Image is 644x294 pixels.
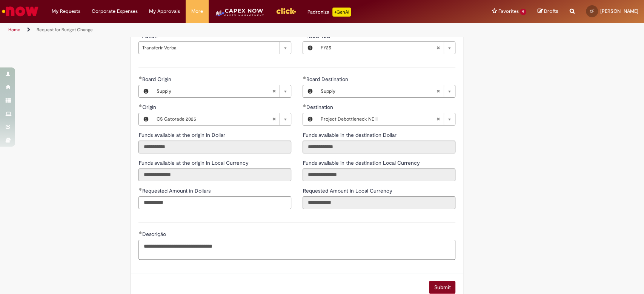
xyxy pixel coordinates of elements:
[544,8,558,15] span: Drafts
[152,85,291,97] a: SupplyClear field Board Origin
[432,42,444,54] abbr: Clear field Fiscal Year
[303,113,317,125] button: Destination, Preview this record Project Debottleneck NE II
[317,113,455,125] a: Project Debottleneck NE IIClear field Destination
[138,104,142,107] span: Required Filled
[276,5,296,17] img: click_logo_yellow_360x200.png
[142,187,212,194] span: Requested Amount in Dollars
[303,141,455,153] input: Funds available in the destination Dollar
[138,159,250,166] span: Read only - Funds available at the origin in Local Currency
[320,85,436,97] span: Supply
[52,8,80,15] span: My Requests
[332,8,351,17] p: +GenAi
[303,196,455,209] input: Requested Amount in Local Currency
[138,141,291,153] input: Funds available at the origin in Dollar
[303,159,421,167] label: Read only - Funds available in the destination Local Currency
[139,85,152,97] button: Board Origin, Preview this record Supply
[268,85,280,97] abbr: Clear field Board Origin
[138,196,291,209] input: Requested Amount in Dollars
[138,132,226,138] span: Read only - Funds available at the origin in Dollar
[303,187,393,194] span: Read only - Requested Amount in Local Currency
[138,240,455,260] textarea: Descrição
[303,187,393,194] label: Read only - Requested Amount in Local Currency
[317,85,455,97] a: SupplyClear field Board Destination
[149,8,180,15] span: My Approvals
[306,104,334,110] span: Destination
[520,9,526,15] span: 9
[139,113,152,125] button: Origin, Preview this record CS Gatorade 2025
[156,85,272,97] span: Supply
[317,42,455,54] a: FY25Clear field Fiscal Year
[432,85,444,97] abbr: Clear field Board Destination
[138,231,142,234] span: Required Filled
[498,8,518,15] span: Favorites
[142,32,159,39] span: Action
[138,188,142,191] span: Required Filled
[156,113,272,125] span: CS Gatorade 2025
[303,159,421,166] span: Read only - Funds available in the destination Local Currency
[306,76,349,83] span: Board Destination
[142,231,167,237] span: Descrição
[191,8,203,15] span: More
[303,131,398,139] label: Read only - Funds available in the destination Dollar
[1,4,40,19] img: ServiceNow
[142,104,157,110] span: Origin
[152,113,291,125] a: CS Gatorade 2025Clear field Origin
[214,8,264,23] img: CapexLogo5.png
[303,76,306,79] span: Required Filled
[37,27,93,33] a: Request for Budget Change
[429,281,455,294] button: Submit
[8,27,20,33] a: Home
[600,8,638,14] span: [PERSON_NAME]
[320,42,436,54] span: FY25
[142,76,172,83] span: Board Origin
[432,113,444,125] abbr: Clear field Destination
[92,8,138,15] span: Corporate Expenses
[138,131,226,139] label: Read only - Funds available at the origin in Dollar
[307,8,351,17] div: Padroniza
[303,42,317,54] button: Fiscal Year, Preview this record FY25
[6,23,424,37] ul: Page breadcrumbs
[303,168,455,181] input: Funds available in the destination Local Currency
[306,32,332,39] span: Required - Fiscal Year
[138,159,250,167] label: Read only - Funds available at the origin in Local Currency
[320,113,436,125] span: Project Debottleneck NE II
[138,168,291,181] input: Funds available at the origin in Local Currency
[538,8,558,15] a: Drafts
[303,104,306,107] span: Required Filled
[138,76,142,79] span: Required Filled
[590,9,594,14] span: CF
[303,85,317,97] button: Board Destination, Preview this record Supply
[142,42,276,54] span: Transferir Verba
[303,132,398,138] span: Read only - Funds available in the destination Dollar
[268,113,280,125] abbr: Clear field Origin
